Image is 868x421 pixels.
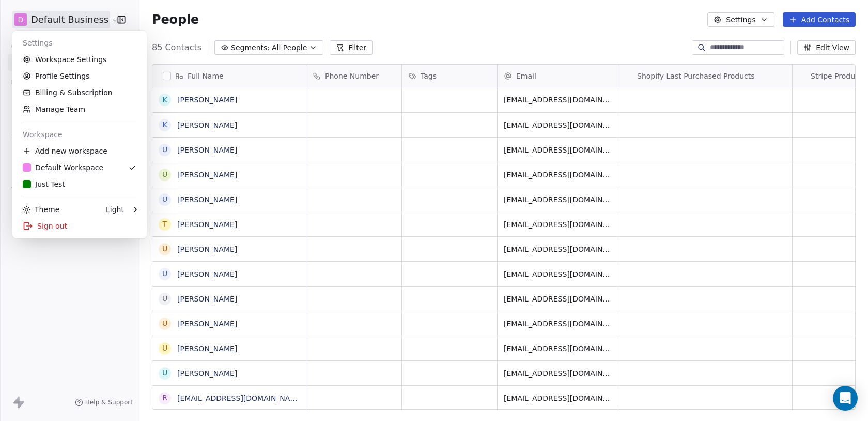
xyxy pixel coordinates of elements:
div: Workspace [17,126,143,143]
div: Sign out [17,218,143,234]
a: Manage Team [17,101,143,117]
div: Light [106,204,124,215]
div: Just Test [23,179,65,189]
div: Add new workspace [17,143,143,159]
a: Billing & Subscription [17,84,143,101]
div: Settings [17,35,143,51]
a: Profile Settings [17,68,143,84]
div: Default Workspace [23,162,103,173]
div: Theme [23,204,59,215]
a: Workspace Settings [17,51,143,68]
